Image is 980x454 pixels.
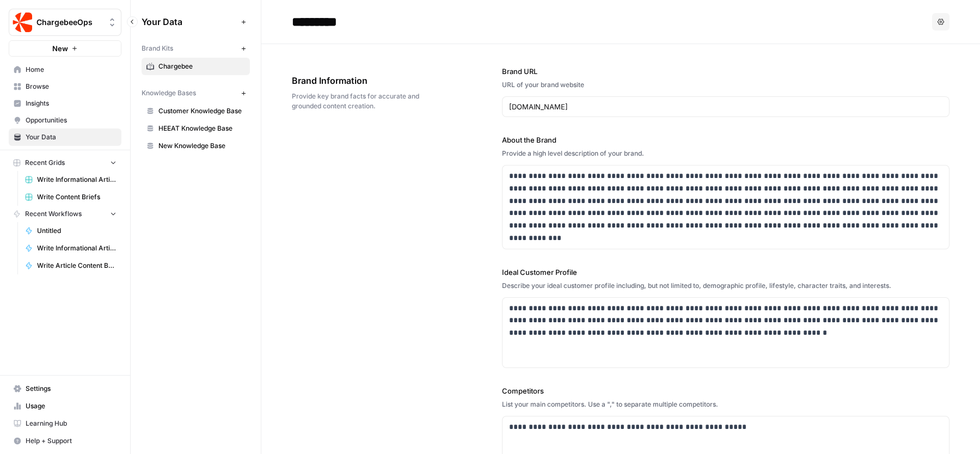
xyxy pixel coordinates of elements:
[509,101,942,112] input: www.sundaysoccer.com
[25,158,65,168] span: Recent Grids
[9,155,121,171] button: Recent Grids
[158,106,245,116] span: Customer Knowledge Base
[158,62,245,71] span: Chargebee
[9,380,121,397] a: Settings
[26,436,117,446] span: Help + Support
[142,58,250,75] a: Chargebee
[26,132,117,142] span: Your Data
[9,128,121,146] a: Your Data
[9,40,121,57] button: New
[292,74,441,87] span: Brand Information
[142,44,173,53] span: Brand Kits
[13,13,32,32] img: ChargebeeOps Logo
[9,206,121,222] button: Recent Workflows
[142,137,250,155] a: New Knowledge Base
[36,17,102,28] span: ChargebeeOps
[9,61,121,78] a: Home
[26,419,117,428] span: Learning Hub
[37,226,117,236] span: Untitled
[26,82,117,91] span: Browse
[9,397,121,415] a: Usage
[502,149,950,158] div: Provide a high level description of your brand.
[26,115,117,125] span: Opportunities
[52,43,68,54] span: New
[502,134,950,145] label: About the Brand
[292,91,441,111] span: Provide key brand facts for accurate and grounded content creation.
[9,112,121,129] a: Opportunities
[26,65,117,75] span: Home
[37,192,117,202] span: Write Content Briefs
[26,384,117,394] span: Settings
[20,257,121,274] a: Write Article Content Brief
[9,415,121,432] a: Learning Hub
[502,400,950,409] div: List your main competitors. Use a "," to separate multiple competitors.
[26,99,117,108] span: Insights
[502,80,950,90] div: URL of your brand website
[20,171,121,188] a: Write Informational Articles
[37,261,117,271] span: Write Article Content Brief
[37,175,117,185] span: Write Informational Articles
[142,15,237,28] span: Your Data
[158,124,245,133] span: HEEAT Knowledge Base
[502,267,950,278] label: Ideal Customer Profile
[37,243,117,253] span: Write Informational Article Body
[502,281,950,291] div: Describe your ideal customer profile including, but not limited to, demographic profile, lifestyl...
[26,401,117,411] span: Usage
[9,432,121,450] button: Help + Support
[158,141,245,151] span: New Knowledge Base
[142,120,250,137] a: HEEAT Knowledge Base
[20,222,121,240] a: Untitled
[20,240,121,257] a: Write Informational Article Body
[9,95,121,112] a: Insights
[9,9,121,36] button: Workspace: ChargebeeOps
[502,66,950,77] label: Brand URL
[25,209,82,219] span: Recent Workflows
[142,102,250,120] a: Customer Knowledge Base
[9,78,121,95] a: Browse
[20,188,121,206] a: Write Content Briefs
[142,88,196,98] span: Knowledge Bases
[502,385,950,396] label: Competitors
